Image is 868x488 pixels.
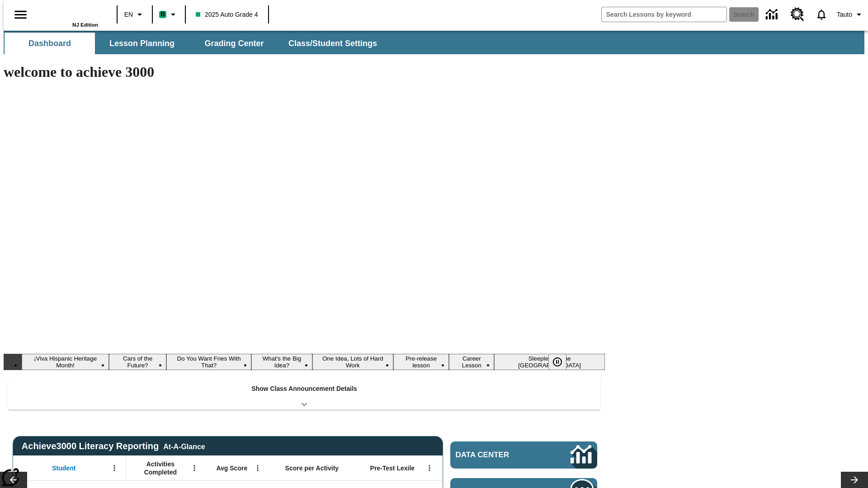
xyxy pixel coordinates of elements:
button: Open Menu [188,461,201,475]
div: Show Class Announcement Details [8,379,600,410]
button: Language: EN, Select a language [120,6,149,23]
a: Notifications [810,3,833,26]
div: At-A-Glance [163,441,205,451]
a: Data Center [760,2,785,27]
p: Show Class Announcement Details [251,384,357,394]
button: Open Menu [423,461,436,475]
span: 2025 Auto Grade 4 [196,10,258,19]
button: Lesson Planning [97,33,187,54]
span: Grading Center [204,38,264,49]
span: Activities Completed [131,460,190,476]
a: Data Center [450,441,597,469]
div: SubNavbar [4,33,385,54]
span: EN [124,10,133,19]
span: Pre-Test Lexile [370,464,415,472]
button: Slide 6 Pre-release lesson [393,354,449,370]
button: Dashboard [5,33,95,54]
button: Slide 3 Do You Want Fries With That? [166,354,251,370]
div: Home [39,3,98,28]
button: Slide 5 One Idea, Lots of Hard Work [312,354,394,370]
button: Class/Student Settings [281,33,384,54]
button: Boost Class color is mint green. Change class color [156,6,182,23]
span: Tauto [837,10,852,19]
button: Lesson carousel, Next [841,472,868,488]
div: SubNavbar [4,31,864,54]
span: B [160,9,165,20]
span: Student [52,464,75,472]
a: Home [39,4,98,22]
button: Pause [548,354,566,370]
button: Open side menu [7,1,34,28]
button: Slide 8 Sleepless in the Animal Kingdom [494,354,605,370]
h1: welcome to achieve 3000 [4,64,605,80]
button: Slide 4 What's the Big Idea? [251,354,312,370]
button: Slide 2 Cars of the Future? [109,354,166,370]
button: Slide 7 Career Lesson [449,354,494,370]
button: Slide 1 ¡Viva Hispanic Heritage Month! [22,354,109,370]
button: Grading Center [189,33,279,54]
input: search field [602,7,726,22]
span: Data Center [456,450,540,460]
span: Class/Student Settings [288,38,377,49]
span: Lesson Planning [109,38,175,49]
button: Profile/Settings [833,6,868,23]
button: Open Menu [251,461,264,475]
button: Open Menu [108,461,121,475]
div: Pause [548,354,576,370]
span: NJ Edition [72,22,98,28]
a: Resource Center, Will open in new tab [785,2,810,27]
span: Achieve3000 Literacy Reporting [22,441,205,451]
span: Avg Score [216,464,247,472]
span: Dashboard [28,38,71,49]
span: Score per Activity [285,464,339,472]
